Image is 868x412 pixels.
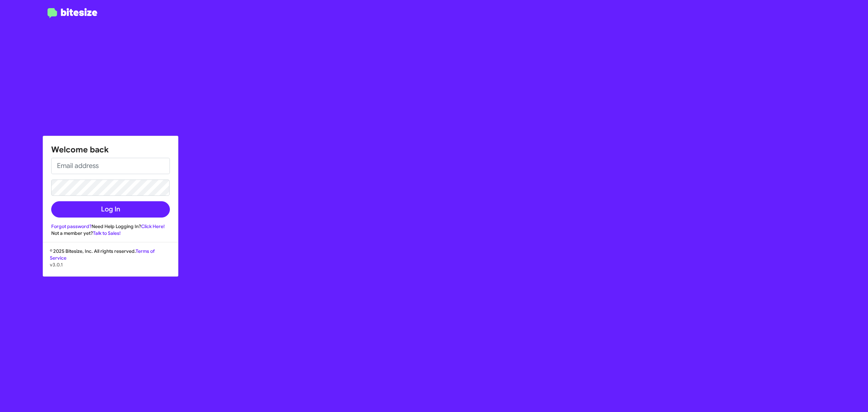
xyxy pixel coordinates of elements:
[51,230,170,237] div: Not a member yet?
[51,201,170,218] button: Log In
[93,230,121,236] a: Talk to Sales!
[51,158,170,174] input: Email address
[51,144,170,155] h1: Welcome back
[141,223,165,229] a: Click Here!
[50,261,171,268] p: v3.0.1
[51,223,170,230] div: Need Help Logging In?
[43,248,178,276] div: © 2025 Bitesize, Inc. All rights reserved.
[51,223,92,229] a: Forgot password?
[50,248,155,261] a: Terms of Service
